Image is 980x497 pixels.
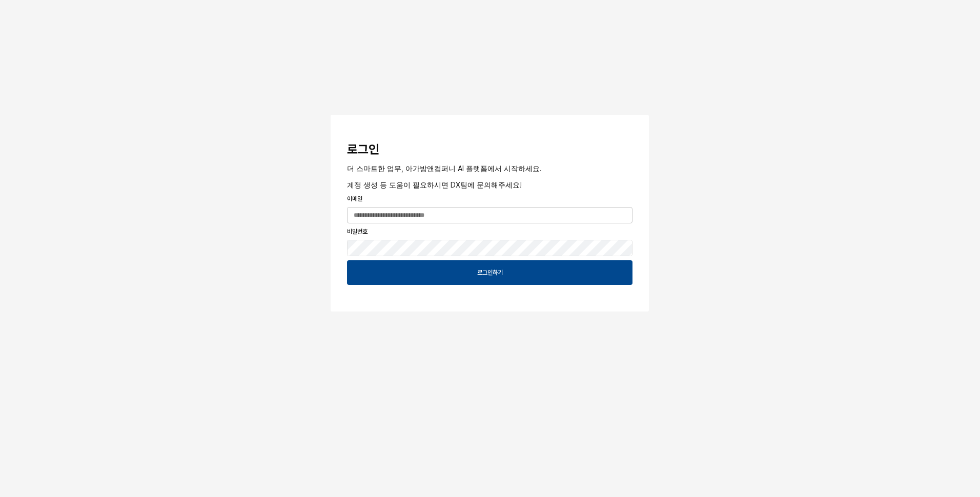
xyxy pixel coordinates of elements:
p: 비밀번호 [347,227,632,236]
p: 이메일 [347,194,632,203]
p: 로그인하기 [477,268,503,277]
h3: 로그인 [347,142,632,157]
button: 로그인하기 [347,260,632,285]
p: 더 스마트한 업무, 아가방앤컴퍼니 AI 플랫폼에서 시작하세요. [347,163,632,174]
p: 계정 생성 등 도움이 필요하시면 DX팀에 문의해주세요! [347,179,632,190]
